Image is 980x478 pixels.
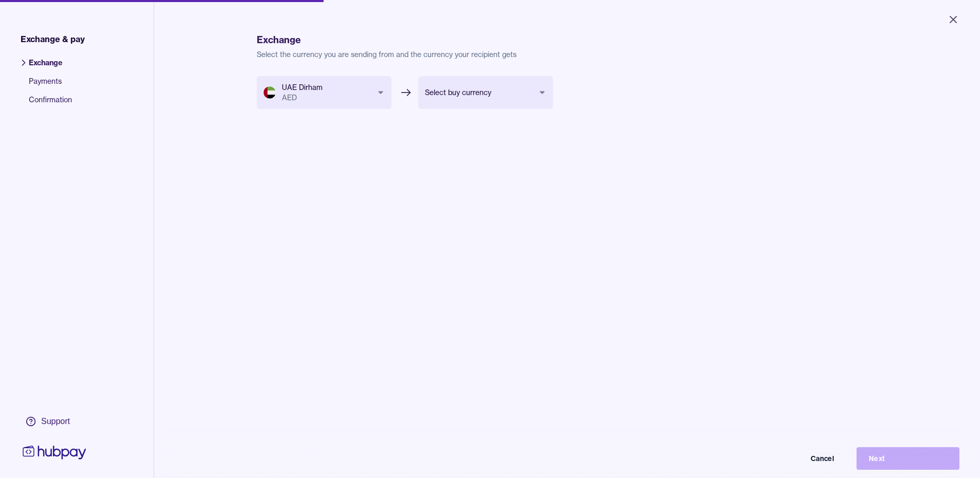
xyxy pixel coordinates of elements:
[21,411,88,432] a: Support
[41,416,70,427] div: Support
[29,76,72,95] span: Payments
[29,95,72,113] span: Confirmation
[935,8,972,31] button: Close
[743,447,846,470] button: Cancel
[21,33,85,45] span: Exchange & pay
[29,58,72,76] span: Exchange
[257,33,878,47] h1: Exchange
[257,49,878,60] p: Select the currency you are sending from and the currency your recipient gets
